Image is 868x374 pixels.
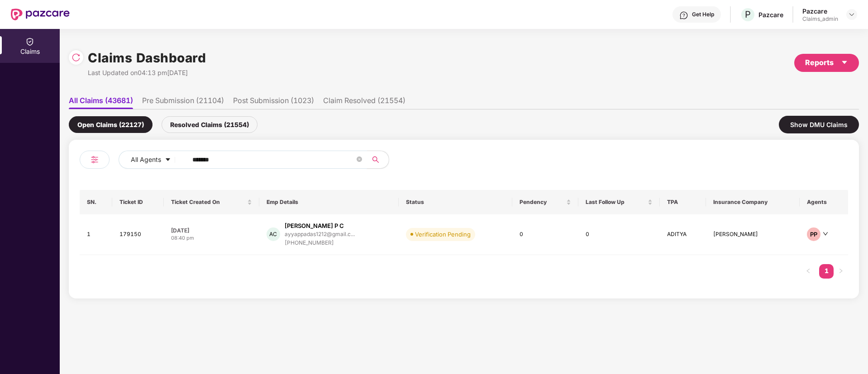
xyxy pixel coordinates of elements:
[692,11,714,18] div: Get Help
[802,7,838,15] div: Pazcare
[357,156,362,164] span: close-circle
[586,199,646,206] span: Last Follow Up
[164,190,259,214] th: Ticket Created On
[802,15,838,23] div: Claims_admin
[11,9,70,20] img: New Pazcare Logo
[578,190,660,214] th: Last Follow Up
[520,199,564,206] span: Pendency
[357,156,362,162] span: close-circle
[848,11,855,18] img: svg+xml;base64,PHN2ZyBpZD0iRHJvcGRvd24tMzJ4MzIiIHhtbG5zPSJodHRwOi8vd3d3LnczLm9yZy8yMDAwL3N2ZyIgd2...
[823,231,828,237] span: down
[512,190,578,214] th: Pendency
[171,199,245,206] span: Ticket Created On
[25,37,34,46] img: svg+xml;base64,PHN2ZyBpZD0iQ2xhaW0iIHhtbG5zPSJodHRwOi8vd3d3LnczLm9yZy8yMDAwL3N2ZyIgd2lkdGg9IjIwIi...
[679,11,688,20] img: svg+xml;base64,PHN2ZyBpZD0iSGVscC0zMngzMiIgeG1sbnM9Imh0dHA6Ly93d3cudzMub3JnLzIwMDAvc3ZnIiB3aWR0aD...
[758,10,783,19] div: Pazcare
[745,9,751,20] span: P
[800,190,848,214] th: Agents
[807,227,820,241] div: PP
